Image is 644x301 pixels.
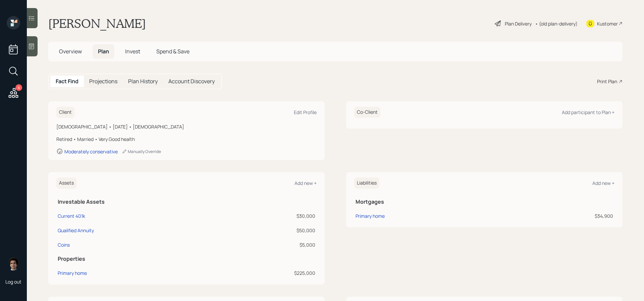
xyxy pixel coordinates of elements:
div: Coins [58,241,70,248]
div: Manually Override [122,149,161,154]
div: Log out [5,279,21,285]
div: Moderately conservative [64,148,118,155]
span: Plan [98,48,109,55]
h1: [PERSON_NAME] [48,16,146,31]
div: $50,000 [219,227,315,234]
div: Add new + [592,180,614,186]
div: Kustomer [597,20,618,27]
div: Add new + [294,180,317,186]
div: Print Plan [597,78,617,85]
h6: Liabilities [354,178,379,189]
div: Qualified Annuity [58,227,94,234]
div: Plan Delivery [505,20,532,27]
div: $30,000 [219,212,315,219]
div: Retired • Married • Very Good health [56,136,317,143]
div: Edit Profile [294,109,317,115]
h5: Investable Assets [58,199,315,205]
h6: Assets [56,178,76,189]
h6: Co-Client [354,107,380,118]
span: Overview [59,48,82,55]
h5: Mortgages [356,199,613,205]
div: $34,900 [512,212,613,219]
div: Primary home [356,212,385,219]
div: Current 401k [58,212,85,219]
h5: Projections [89,78,117,85]
h5: Properties [58,256,315,262]
img: harrison-schaefer-headshot-2.png [7,257,20,270]
div: • (old plan-delivery) [535,20,578,27]
span: Invest [125,48,140,55]
div: $225,000 [219,269,315,277]
div: Add participant to Plan + [562,109,614,115]
h5: Account Discovery [168,78,215,85]
span: Spend & Save [156,48,190,55]
h6: Client [56,107,74,118]
div: $5,000 [219,241,315,248]
div: 6 [15,84,22,91]
h5: Plan History [128,78,158,85]
div: [DEMOGRAPHIC_DATA] • [DATE] • [DEMOGRAPHIC_DATA] [56,123,317,130]
div: Primary home [58,269,87,277]
h5: Fact Find [56,78,78,85]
